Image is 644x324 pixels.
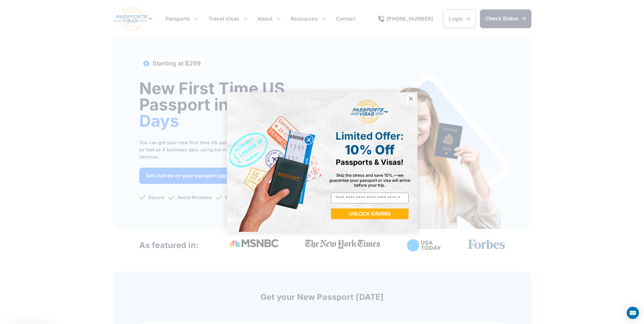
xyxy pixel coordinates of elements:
[336,158,403,167] span: Passports & Visas!
[329,173,410,187] span: Skip the stress and save 10%,—we guarantee your passport or visa will arrive before your trip.
[336,130,404,142] span: Limited Offer:
[227,92,322,232] img: de9cda0d-0715-46ca-9a25-073762a91ba7.png
[331,208,409,219] button: UNLOCK SAVING
[345,142,395,157] span: 10% Off
[627,307,639,319] div: Open Intercom Messenger
[406,94,415,103] button: Close dialog
[351,100,389,124] img: passports and visas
